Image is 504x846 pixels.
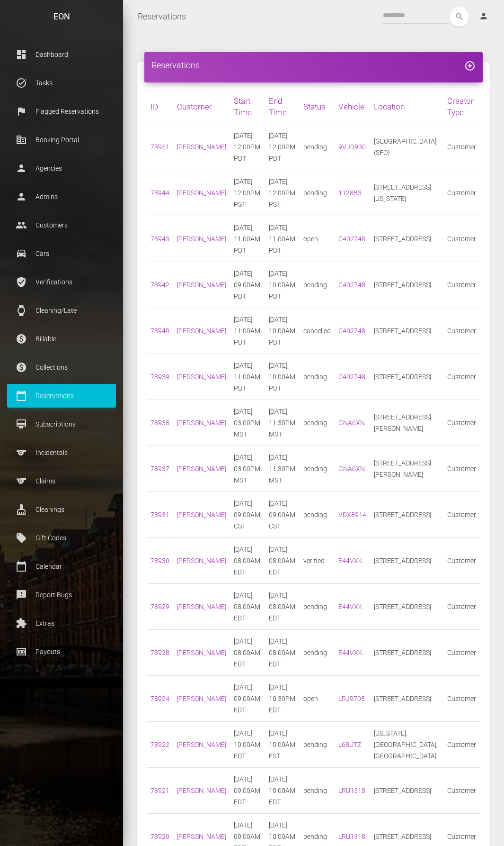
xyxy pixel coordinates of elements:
td: [DATE] 11:30PM MST [265,446,300,492]
a: feedback Report Bugs [7,583,116,607]
i: add_circle_outline [464,60,476,72]
a: watch Cleaning/Late [7,299,116,322]
td: Customer [443,538,480,584]
td: pending [300,446,335,492]
td: [DATE] 10:00AM EST [265,722,300,768]
td: Customer [443,446,480,492]
td: [DATE] 09:00AM EDT [230,676,265,722]
td: [DATE] 11:00AM PDT [230,216,265,262]
p: Calendar [14,559,109,573]
p: Agencies [14,161,109,175]
a: calendar_today Reservations [7,384,116,408]
a: [PERSON_NAME] [177,603,226,610]
td: [US_STATE], [GEOGRAPHIC_DATA], [GEOGRAPHIC_DATA] [370,722,443,768]
td: pending [300,492,335,538]
i: person [479,11,488,21]
a: paid Billable [7,327,116,351]
td: pending [300,170,335,216]
a: C402748 [338,281,365,289]
td: [STREET_ADDRESS] [370,630,443,676]
a: 78940 [150,327,169,335]
a: dashboard Dashboard [7,43,116,66]
a: [PERSON_NAME] [177,557,226,564]
td: [DATE] 09:00AM CST [265,492,300,538]
th: End Time [265,90,300,124]
a: [PERSON_NAME] [177,235,226,243]
td: [DATE] 12:00PM PST [265,170,300,216]
a: [PERSON_NAME] [177,465,226,473]
p: Gift Codes [14,531,109,545]
td: Customer [443,216,480,262]
a: [PERSON_NAME] [177,189,226,197]
button: search [450,7,469,27]
a: 78951 [150,143,169,151]
a: [PERSON_NAME] [177,695,226,702]
td: [STREET_ADDRESS] [370,354,443,400]
a: 78921 [150,787,169,794]
a: [PERSON_NAME] [177,787,226,794]
a: 78930 [150,557,169,564]
td: [DATE] 10:00AM PDT [265,308,300,354]
a: local_offer Gift Codes [7,526,116,550]
a: L68UTZ [338,741,361,748]
td: [DATE] 08:00AM EDT [265,630,300,676]
a: [PERSON_NAME] [177,373,226,381]
th: Customer [173,90,230,124]
td: [STREET_ADDRESS] [370,308,443,354]
td: [STREET_ADDRESS][US_STATE] [370,170,443,216]
p: Collections [14,360,109,374]
a: [PERSON_NAME] [177,281,226,289]
a: extension Extras [7,611,116,635]
a: E44VXK [338,557,363,564]
a: 78929 [150,603,169,610]
td: [DATE] 08:00AM EDT [265,584,300,630]
p: Admins [14,190,109,204]
a: flag Flagged Reservations [7,100,116,123]
th: Location [370,90,443,124]
td: Customer [443,400,480,446]
td: pending [300,354,335,400]
a: C402748 [338,373,365,381]
td: open [300,216,335,262]
p: Dashboard [14,47,109,62]
td: [DATE] 08:00AM EDT [230,538,265,584]
p: Tasks [14,76,109,90]
td: Customer [443,262,480,308]
td: Customer [443,124,480,170]
a: 78937 [150,465,169,473]
a: corporate_fare Booking Portal [7,128,116,152]
td: Customer [443,354,480,400]
a: sports Claims [7,469,116,493]
td: pending [300,262,335,308]
td: [STREET_ADDRESS] [370,538,443,584]
td: [STREET_ADDRESS] [370,262,443,308]
p: Report Bugs [14,588,109,602]
th: Vehicle [335,90,370,124]
a: 78943 [150,235,169,243]
a: [PERSON_NAME] [177,511,226,519]
a: [PERSON_NAME] [177,833,226,840]
a: person Agencies [7,156,116,180]
a: E44VXK [338,649,363,656]
th: ID [147,90,173,124]
td: open [300,676,335,722]
td: verified [300,538,335,584]
a: [PERSON_NAME] [177,741,226,748]
a: 78924 [150,695,169,702]
td: pending [300,584,335,630]
td: [DATE] 08:00AM EDT [265,538,300,584]
td: [DATE] 10:00AM PDT [265,354,300,400]
a: calendar_today Calendar [7,555,116,578]
p: Payouts [14,645,109,659]
a: 78944 [150,189,169,197]
h4: Reservations [151,59,476,71]
td: pending [300,768,335,814]
th: Start Time [230,90,265,124]
a: money Payouts [7,640,116,664]
th: Creator Type [443,90,480,124]
a: LRU1318 [338,833,365,840]
a: VDX8914 [338,511,366,519]
p: Customers [14,218,109,232]
p: Cars [14,246,109,261]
